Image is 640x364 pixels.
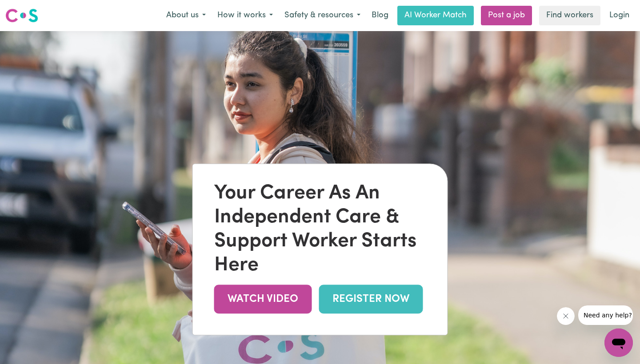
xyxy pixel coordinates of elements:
a: Blog [366,6,394,25]
a: Careseekers logo [5,5,38,26]
a: Post a job [481,6,532,25]
button: About us [160,6,212,25]
div: Your Career As An Independent Care & Support Worker Starts Here [214,182,426,277]
a: AI Worker Match [397,6,474,25]
iframe: Close message [557,307,575,325]
a: Find workers [539,6,600,25]
iframe: Button to launch messaging window [604,328,633,357]
iframe: Message from company [578,305,633,325]
a: Login [604,6,635,25]
a: REGISTER NOW [319,285,423,313]
button: How it works [212,6,279,25]
img: Careseekers logo [5,8,38,24]
button: Safety & resources [279,6,366,25]
a: WATCH VIDEO [214,285,312,313]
